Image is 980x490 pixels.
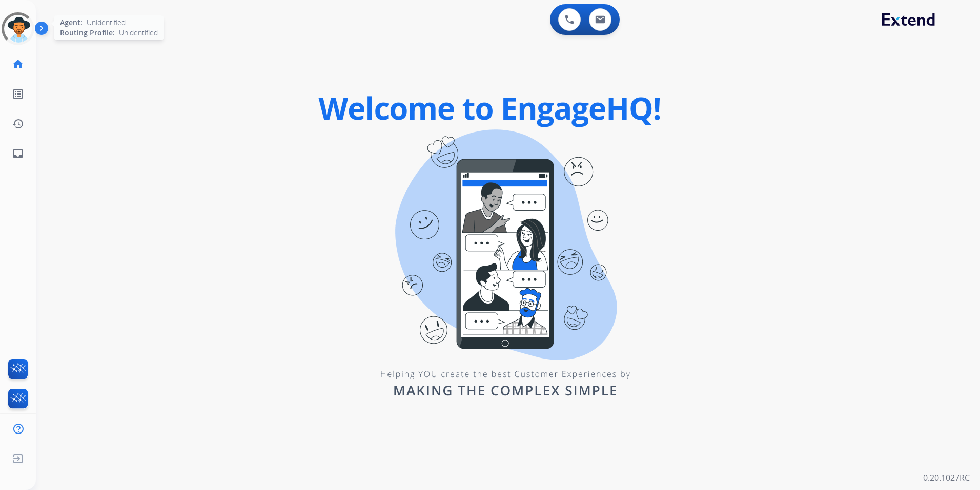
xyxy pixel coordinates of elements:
mat-icon: home [12,58,24,70]
p: 0.20.1027RC [923,472,970,484]
span: Routing Profile: [60,28,115,38]
mat-icon: history [12,118,24,130]
mat-icon: list_alt [12,88,24,100]
span: Unidentified [87,17,126,28]
mat-icon: inbox [12,147,24,160]
span: Unidentified [119,28,158,38]
span: Agent: [60,17,83,28]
